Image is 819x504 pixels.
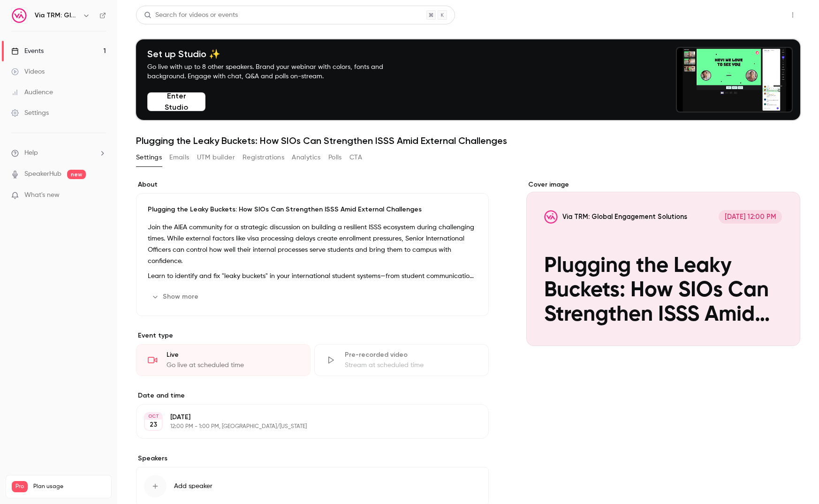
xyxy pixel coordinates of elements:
label: Speakers [136,454,489,463]
button: Polls [328,150,342,165]
button: Enter Studio [147,92,205,111]
div: Stream at scheduled time [345,361,477,370]
div: Pre-recorded video [345,350,477,360]
img: Via TRM: Global Engagement Solutions [12,8,27,23]
button: Show more [148,289,204,304]
button: Settings [136,150,162,165]
div: Audience [11,88,53,97]
button: Share [741,6,778,24]
button: Emails [169,150,189,165]
span: Help [24,148,38,158]
div: OCT [145,413,162,420]
iframe: Noticeable Trigger [95,191,106,200]
p: 23 [150,420,157,429]
label: Date and time [136,391,489,400]
div: Pre-recorded videoStream at scheduled time [314,344,489,376]
h4: Set up Studio ✨ [147,48,405,60]
a: SpeakerHub [24,169,61,179]
h6: Via TRM: Global Engagement Solutions [35,11,79,20]
h1: Plugging the Leaky Buckets: How SIOs Can Strengthen ISSS Amid External Challenges [136,135,800,146]
span: Pro [12,481,28,492]
span: new [67,170,86,179]
li: help-dropdown-opener [11,148,106,158]
button: UTM builder [197,150,235,165]
label: About [136,180,489,189]
div: Go live at scheduled time [167,361,299,370]
p: [DATE] [170,413,439,422]
div: Settings [11,108,49,118]
p: Go live with up to 8 other speakers. Brand your webinar with colors, fonts and background. Engage... [147,62,405,81]
button: Analytics [292,150,321,165]
div: LiveGo live at scheduled time [136,344,311,376]
span: What's new [24,190,60,200]
div: Live [167,350,299,360]
p: Plugging the Leaky Buckets: How SIOs Can Strengthen ISSS Amid External Challenges [148,205,477,214]
span: Add speaker [174,481,212,491]
div: Videos [11,67,45,76]
div: Search for videos or events [144,10,238,20]
p: Learn to identify and fix "leaky buckets" in your international student systems—from student comm... [148,271,477,282]
button: CTA [349,150,362,165]
div: Events [11,46,44,56]
label: Cover image [526,180,801,189]
section: Cover image [526,180,801,346]
p: 12:00 PM - 1:00 PM, [GEOGRAPHIC_DATA]/[US_STATE] [170,423,439,430]
p: Event type [136,331,489,340]
p: Join the AIEA community for a strategic discussion on building a resilient ISSS ecosystem during ... [148,222,477,267]
button: Registrations [243,150,284,165]
span: Plan usage [33,483,106,490]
